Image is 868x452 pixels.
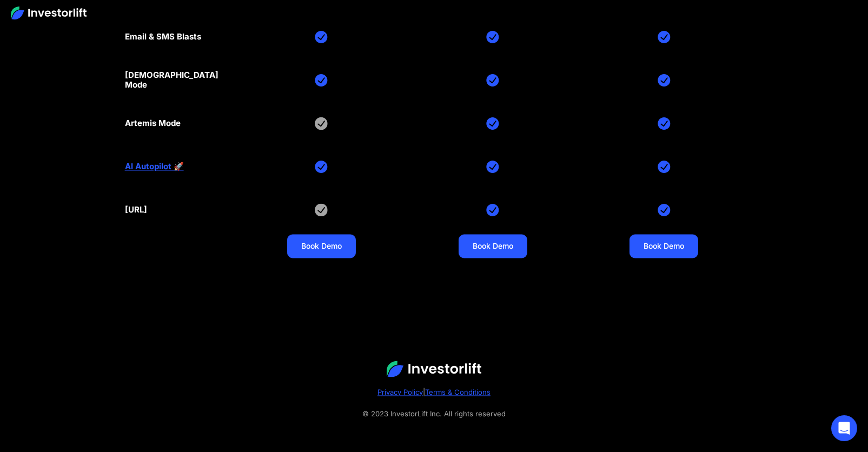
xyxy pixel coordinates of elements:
div: Artemis Mode [125,118,181,128]
div: [URL] [125,205,147,215]
a: Terms & Conditions [425,388,491,396]
div: Open Intercom Messenger [831,415,857,441]
a: AI Autopilot 🚀 [125,162,184,171]
div: © 2023 InvestorLift Inc. All rights reserved [22,407,846,420]
a: Book Demo [287,234,356,258]
a: Book Demo [630,234,698,258]
div: Email & SMS Blasts [125,32,201,42]
a: Privacy Policy [377,388,423,396]
div: [DEMOGRAPHIC_DATA] Mode [125,70,229,90]
div: | [22,385,846,398]
a: Book Demo [459,234,527,258]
